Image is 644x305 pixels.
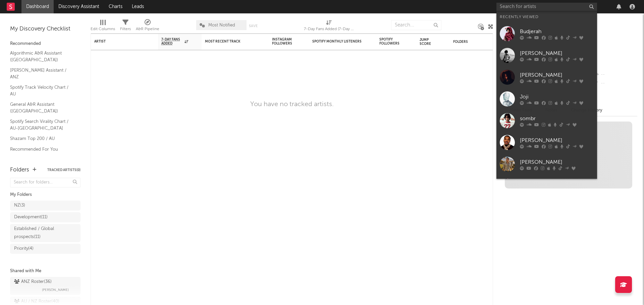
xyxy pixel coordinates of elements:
div: Recently Viewed [500,13,594,21]
div: -- [593,79,637,88]
div: Instagram Followers [272,37,296,46]
a: NZ(3) [10,201,80,211]
a: Spotify Search Virality Chart / AU-[GEOGRAPHIC_DATA] [10,118,74,132]
a: [PERSON_NAME] Assistant / ANZ [10,67,74,80]
a: Established / Global prospects(11) [10,224,80,242]
div: Most Recent Track [205,40,255,44]
div: Edit Columns [91,25,115,33]
div: Edit Columns [91,17,115,36]
a: Recommended For You [10,146,74,153]
div: 7-Day Fans Added (7-Day Fans Added) [304,17,354,36]
a: Twista [496,175,597,197]
div: Artist [94,40,145,44]
div: Folders [10,166,29,174]
a: Joji [496,88,597,110]
div: My Folders [10,191,80,199]
a: Development(11) [10,212,80,222]
div: [PERSON_NAME] [520,71,594,79]
a: ANZ Roster(36)[PERSON_NAME] [10,277,80,295]
div: Shared with Me [10,267,80,275]
div: Budjerah [520,27,594,35]
input: Search for artists [496,3,597,11]
div: sombr [520,115,594,123]
a: Priority(4) [10,244,80,254]
div: Folders [453,40,503,44]
div: A&R Pipeline [136,17,159,36]
div: [PERSON_NAME] [520,158,594,166]
div: Joji [520,93,594,101]
button: Tracked Artists(0) [47,168,80,172]
div: -- [593,70,637,79]
a: Budjerah [496,23,597,45]
div: Established / Global prospects ( 11 ) [14,225,61,241]
div: NZ ( 3 ) [14,202,25,210]
div: Recommended [10,40,80,48]
a: Shazam Top 200 / AU [10,135,74,142]
span: 7-Day Fans Added [161,37,183,46]
a: General A&R Assistant ([GEOGRAPHIC_DATA]) [10,101,74,115]
a: [PERSON_NAME] [496,132,597,153]
a: Algorithmic A&R Assistant ([GEOGRAPHIC_DATA]) [10,50,74,63]
div: You have no tracked artists. [250,100,334,108]
button: Save [249,24,258,28]
div: Spotify Followers [379,37,403,46]
a: [PERSON_NAME] [496,66,597,88]
div: Filters [120,25,131,33]
div: Priority ( 4 ) [14,245,34,253]
input: Search for folders... [10,178,80,187]
div: Development ( 11 ) [14,213,48,221]
div: My Discovery Checklist [10,25,80,33]
div: Jump Score [420,38,436,46]
span: [PERSON_NAME] [42,286,69,294]
div: A&R Pipeline [136,25,159,33]
div: Spotify Monthly Listeners [312,40,363,44]
input: Search... [391,20,441,30]
a: [PERSON_NAME] [496,153,597,175]
div: Filters [120,17,131,36]
div: ANZ Roster ( 36 ) [14,278,52,286]
div: [PERSON_NAME] [520,136,594,144]
a: [PERSON_NAME] [496,45,597,66]
a: sombr [496,110,597,132]
a: Spotify Track Velocity Chart / AU [10,84,74,97]
div: [PERSON_NAME] [520,49,594,57]
span: Most Notified [208,23,235,27]
div: 7-Day Fans Added (7-Day Fans Added) [304,25,354,33]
